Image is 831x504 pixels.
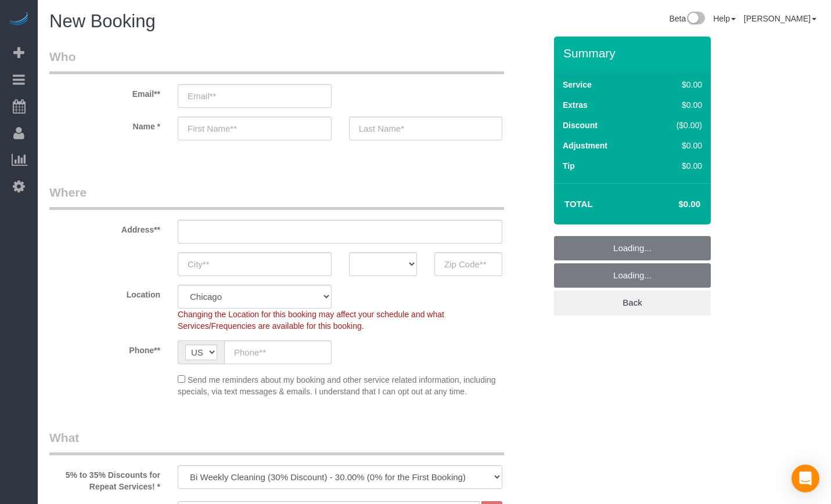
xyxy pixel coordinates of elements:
[563,79,592,90] label: Service
[563,119,598,131] label: Discount
[178,310,444,331] span: Changing the Location for this booking may affect your schedule and what Services/Frequencies are...
[652,99,702,111] div: $0.00
[644,200,700,209] h4: $0.00
[563,46,705,60] h3: Summary
[49,48,504,74] legend: Who
[41,285,169,300] label: Location
[564,199,593,209] strong: Total
[792,465,819,492] div: Open Intercom Messenger
[49,429,504,455] legend: What
[178,375,496,396] span: Send me reminders about my booking and other service related information, including specials, via...
[652,160,702,172] div: $0.00
[41,117,169,132] label: Name *
[652,140,702,151] div: $0.00
[349,117,503,140] input: Last Name*
[554,291,711,315] a: Back
[652,79,702,90] div: $0.00
[7,12,30,28] img: Automaid Logo
[713,14,736,23] a: Help
[41,465,169,492] label: 5% to 35% Discounts for Repeat Services! *
[686,12,705,27] img: New interface
[49,11,156,31] span: New Booking
[434,252,502,276] input: Zip Code**
[178,117,332,140] input: First Name**
[563,140,607,151] label: Adjustment
[669,14,705,23] a: Beta
[563,99,588,111] label: Extras
[563,160,575,172] label: Tip
[49,184,504,210] legend: Where
[652,119,702,131] div: ($0.00)
[744,14,816,23] a: [PERSON_NAME]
